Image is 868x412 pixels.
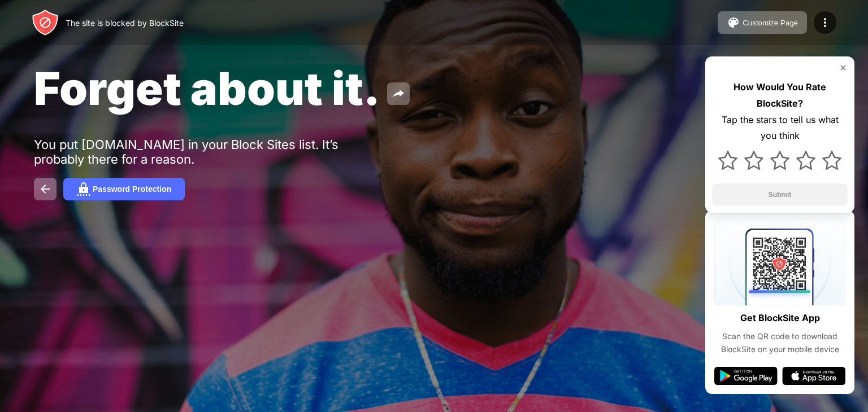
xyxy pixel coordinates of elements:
[796,151,815,170] img: star.svg
[712,79,848,112] div: How Would You Rate BlockSite?
[712,112,848,144] div: Tap the stars to tell us what you think
[718,151,737,170] img: star.svg
[63,178,185,200] button: Password Protection
[77,182,90,196] img: password.svg
[32,9,59,36] img: header-logo.svg
[743,19,798,27] div: Customize Page
[34,137,383,166] div: You put [DOMAIN_NAME] in your Block Sites list. It’s probably there for a reason.
[34,61,380,116] span: Forget about it.
[714,330,845,356] div: Scan the QR code to download BlockSite on your mobile device
[93,185,171,194] div: Password Protection
[782,367,845,385] img: app-store.svg
[740,310,820,326] div: Get BlockSite App
[744,151,763,170] img: star.svg
[818,16,832,29] img: menu-icon.svg
[839,63,848,72] img: rate-us-close.svg
[38,182,52,196] img: back.svg
[822,151,841,170] img: star.svg
[392,87,405,100] img: share.svg
[727,16,740,29] img: pallet.svg
[714,367,778,385] img: google-play.svg
[718,11,807,34] button: Customize Page
[714,220,845,305] img: qrcode.svg
[770,151,789,170] img: star.svg
[712,183,848,206] button: Submit
[66,18,184,28] div: The site is blocked by BlockSite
